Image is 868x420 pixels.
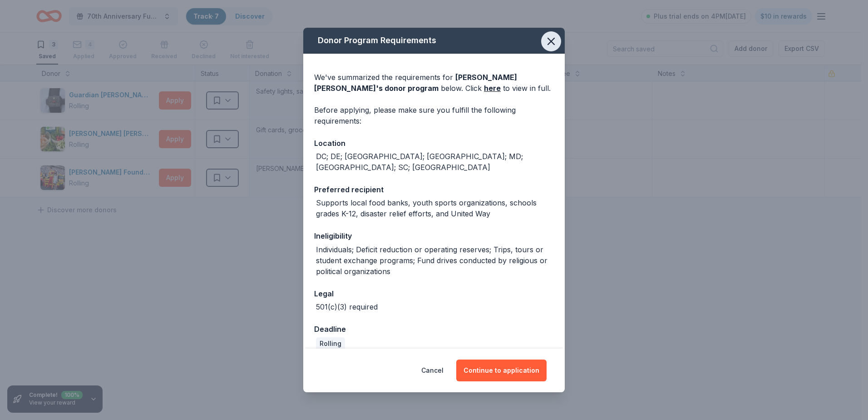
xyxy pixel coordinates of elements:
div: Preferred recipient [314,184,554,195]
div: Ineligibility [314,230,554,242]
div: Donor Program Requirements [303,28,565,54]
div: Supports local food banks, youth sports organizations, schools grades K-12, disaster relief effor... [316,197,554,219]
div: We've summarized the requirements for below. Click to view in full. [314,72,554,94]
div: Before applying, please make sure you fulfill the following requirements: [314,105,554,126]
div: Rolling [316,337,345,350]
div: Location [314,137,554,149]
div: DC; DE; [GEOGRAPHIC_DATA]; [GEOGRAPHIC_DATA]; MD; [GEOGRAPHIC_DATA]; SC; [GEOGRAPHIC_DATA] [316,151,554,173]
div: Individuals; Deficit reduction or operating reserves; Trips, tours or student exchange programs; ... [316,244,554,277]
div: 501(c)(3) required [316,301,378,312]
button: Continue to application [456,360,547,381]
div: Deadline [314,323,554,335]
button: Cancel [421,360,444,381]
div: Legal [314,288,554,300]
a: here [484,83,501,94]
